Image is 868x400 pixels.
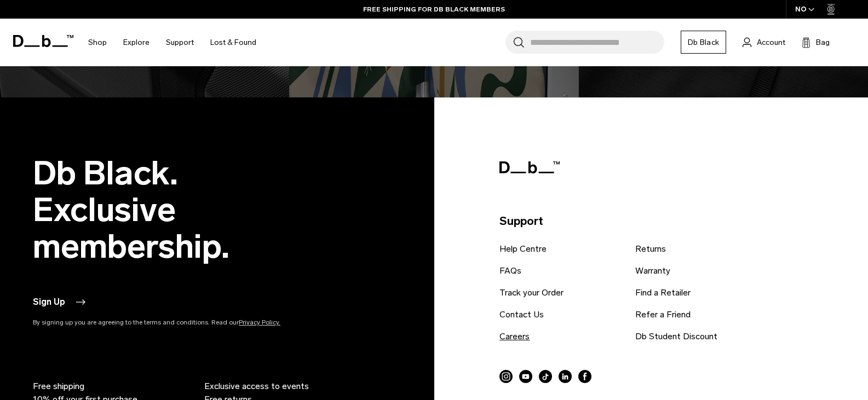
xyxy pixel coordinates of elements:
[499,286,564,299] a: Track your Order
[802,36,830,49] button: Bag
[635,286,691,299] a: Find a Retailer
[80,19,265,66] nav: Main Navigation
[166,23,194,62] a: Support
[499,308,544,321] a: Contact Us
[33,155,329,265] h2: Db Black. Exclusive membership.
[33,380,84,393] span: Free shipping
[33,317,329,327] p: By signing up you are agreeing to the terms and conditions. Read our
[123,23,150,62] a: Explore
[816,37,830,48] span: Bag
[363,4,505,14] a: FREE SHIPPING FOR DB BLACK MEMBERS
[499,330,530,343] a: Careers
[499,264,521,277] a: FAQs
[635,242,666,256] a: Returns
[204,380,309,393] span: Exclusive access to events
[635,308,691,321] a: Refer a Friend
[743,36,785,49] a: Account
[499,212,833,230] p: Support
[757,37,785,48] span: Account
[635,330,717,343] a: Db Student Discount
[33,295,87,309] button: Sign Up
[681,31,726,54] a: Db Black
[499,242,547,256] a: Help Centre
[239,318,280,326] a: Privacy Policy.
[88,23,107,62] a: Shop
[210,23,256,62] a: Lost & Found
[635,264,670,277] a: Warranty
